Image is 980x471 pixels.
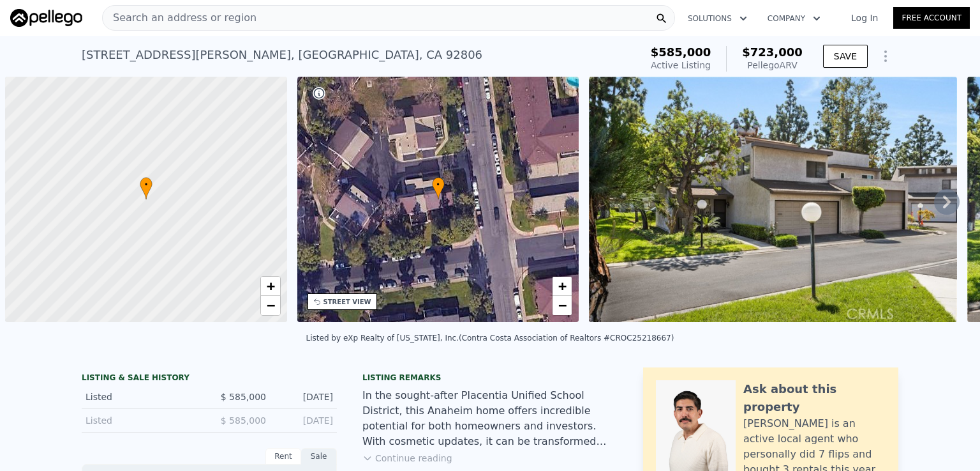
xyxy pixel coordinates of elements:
div: Sale [301,448,337,465]
div: In the sought-after Placentia Unified School District, this Anaheim home offers incredible potent... [362,388,618,449]
button: SAVE [823,45,868,68]
button: Company [757,7,831,30]
span: $ 585,000 [221,392,266,402]
span: + [266,278,274,294]
div: Listing remarks [362,373,618,383]
div: [DATE] [276,414,333,427]
a: Zoom out [261,296,280,315]
button: Continue reading [362,452,452,465]
img: Pellego [10,9,82,27]
div: [DATE] [276,390,333,403]
span: − [558,297,567,313]
div: LISTING & SALE HISTORY [82,373,337,385]
span: • [140,179,152,190]
span: Active Listing [651,60,711,70]
div: STREET VIEW [323,297,371,307]
div: • [140,177,152,199]
a: Free Account [893,7,970,29]
a: Zoom in [261,277,280,296]
a: Log In [836,12,893,24]
div: Listed [85,390,199,403]
span: + [558,278,567,294]
span: Search an address or region [103,10,256,26]
span: • [432,179,445,190]
button: Solutions [678,7,757,30]
button: Show Options [873,43,898,69]
a: Zoom out [553,296,572,315]
div: Listed [85,414,199,427]
div: Listed by eXp Realty of [US_STATE], Inc. (Contra Costa Association of Realtors #CROC25218667) [306,334,674,343]
div: Pellego ARV [742,59,803,72]
span: $ 585,000 [221,415,266,426]
img: Sale: 169700097 Parcel: 63375363 [589,77,957,322]
div: • [432,177,445,199]
div: Ask about this property [743,380,886,416]
div: Rent [265,448,301,465]
span: − [266,297,274,313]
div: [STREET_ADDRESS][PERSON_NAME] , [GEOGRAPHIC_DATA] , CA 92806 [82,46,482,64]
span: $723,000 [742,45,803,59]
span: $585,000 [651,45,711,59]
a: Zoom in [553,277,572,296]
